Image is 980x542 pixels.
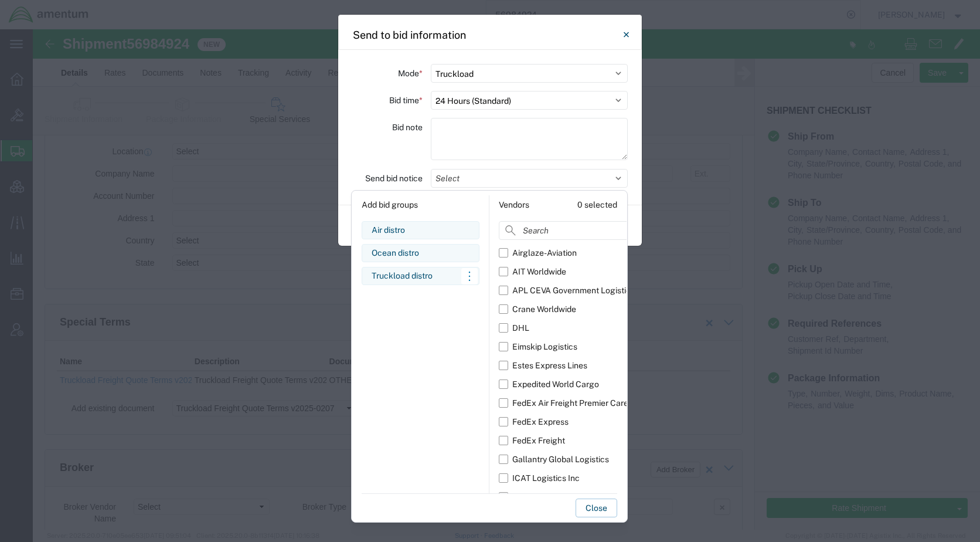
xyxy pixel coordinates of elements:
[614,23,638,46] button: Close
[499,199,529,211] div: Vendors
[365,169,423,188] label: Send bid notice
[362,195,479,214] div: Add bid groups
[389,91,423,110] label: Bid time
[499,221,655,240] input: Search
[392,118,423,137] label: Bid note
[353,27,466,43] h4: Send to bid information
[431,169,628,188] button: Select
[398,64,423,83] label: Mode
[577,199,617,211] div: 0 selected
[372,224,469,236] div: Air distro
